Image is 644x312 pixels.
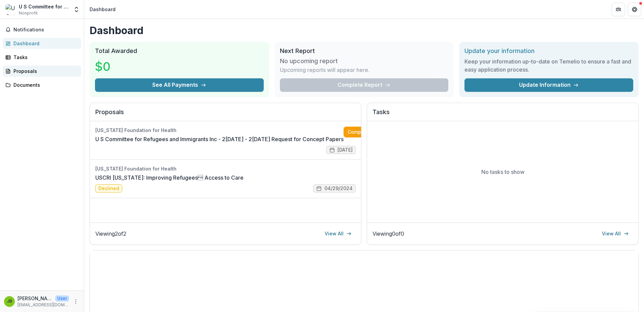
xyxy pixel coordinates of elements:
[612,3,625,16] button: Partners
[464,47,633,55] h2: Update your information
[95,174,244,182] a: USCRI [US_STATE]: Improving Refugees Access to Care
[19,10,38,16] span: Nonprofit
[87,4,118,14] nav: breadcrumb
[55,295,69,302] p: User
[95,108,356,121] h2: Proposals
[344,127,382,137] a: Complete
[321,228,356,239] a: View All
[19,3,69,10] div: U S Committee for Refugees and Immigrants Inc
[3,24,81,35] button: Notifications
[95,57,146,76] h3: $0
[72,297,80,306] button: More
[464,78,633,92] a: Update Information
[598,228,633,239] a: View All
[13,40,76,47] div: Dashboard
[13,81,76,88] div: Documents
[95,47,264,55] h2: Total Awarded
[90,24,639,36] h1: Dashboard
[7,299,12,304] div: Jane Buchholz
[280,66,369,74] p: Upcoming reports will appear here.
[90,6,116,13] div: Dashboard
[280,57,338,65] h3: No upcoming report
[3,79,81,90] a: Documents
[13,54,76,61] div: Tasks
[464,57,633,74] h3: Keep your information up-to-date on Temelio to ensure a fast and easy application process.
[3,66,81,77] a: Proposals
[13,27,78,33] span: Notifications
[5,4,16,15] img: U S Committee for Refugees and Immigrants Inc
[628,3,641,16] button: Get Help
[3,52,81,63] a: Tasks
[481,168,524,176] p: No tasks to show
[373,230,404,238] p: Viewing 0 of 0
[72,3,81,16] button: Open entity switcher
[18,295,53,302] p: [PERSON_NAME]
[95,230,126,238] p: Viewing 2 of 2
[95,135,344,143] a: U S Committee for Refugees and Immigrants Inc - 2[DATE] - 2[DATE] Request for Concept Papers
[13,68,76,75] div: Proposals
[280,47,449,55] h2: Next Report
[95,78,264,92] button: See All Payments
[3,38,81,49] a: Dashboard
[373,108,633,121] h2: Tasks
[18,302,69,308] p: [EMAIL_ADDRESS][DOMAIN_NAME]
